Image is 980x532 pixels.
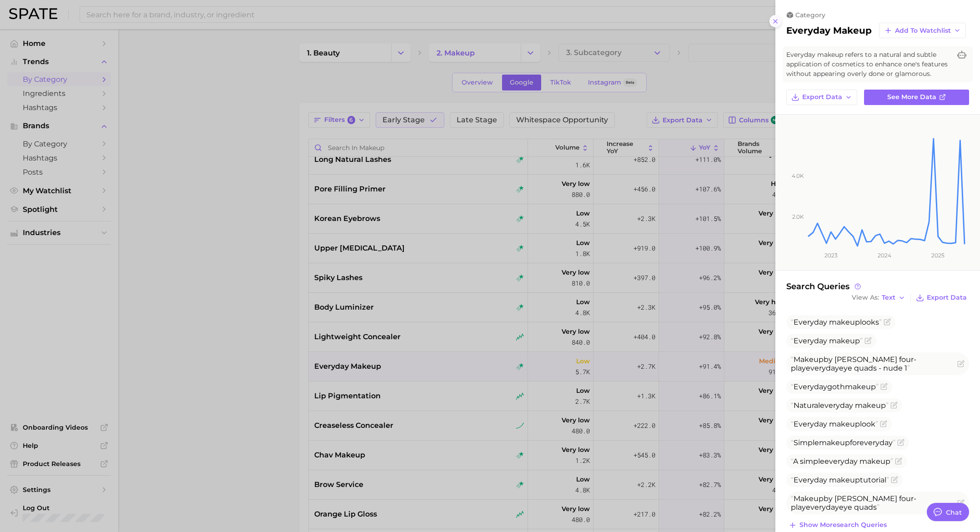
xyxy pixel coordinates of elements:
[791,457,893,466] span: A simple
[792,172,804,179] tspan: 4.0k
[786,25,872,36] h2: everyday makeup
[864,337,872,344] button: Flag as miscategorized or irrelevant
[799,521,887,529] span: Show more search queries
[845,382,876,391] span: makeup
[791,438,895,447] span: Simple for
[786,519,889,532] button: Show moresearch queries
[786,90,857,105] button: Export Data
[791,420,878,428] span: look
[802,93,842,101] span: Export Data
[880,420,887,427] button: Flag as miscategorized or irrelevant
[791,318,882,326] span: looks
[887,93,936,101] span: See more data
[931,252,945,259] tspan: 2025
[786,50,951,79] span: Everyday makeup refers to a natural and subtle application of cosmetics to enhance one's features...
[792,213,804,220] tspan: 2.0k
[895,27,951,35] span: Add to Watchlist
[882,295,895,300] span: Text
[927,294,967,301] span: Export Data
[914,291,969,304] button: Export Data
[878,252,891,259] tspan: 2024
[806,503,839,512] span: everyday
[829,476,860,484] span: makeup
[786,281,862,291] span: Search Queries
[849,292,908,304] button: View AsText
[852,295,879,300] span: View As
[794,382,827,391] span: Everyday
[791,476,889,484] span: tutorial
[859,438,893,447] span: everyday
[890,402,898,409] button: Flag as miscategorized or irrelevant
[794,476,827,484] span: Everyday
[859,457,890,466] span: makeup
[806,364,839,372] span: everyday
[829,420,860,428] span: makeup
[897,439,905,446] button: Flag as miscategorized or irrelevant
[819,438,850,447] span: makeup
[794,494,824,503] span: Makeup
[895,457,902,465] button: Flag as miscategorized or irrelevant
[957,499,965,507] button: Flag as miscategorized or irrelevant
[794,420,827,428] span: Everyday
[794,336,827,345] span: Everyday
[820,401,853,410] span: everyday
[824,252,838,259] tspan: 2023
[891,476,898,483] button: Flag as miscategorized or irrelevant
[794,318,827,326] span: Everyday
[879,23,966,38] button: Add to Watchlist
[864,90,969,105] a: See more data
[794,355,824,364] span: Makeup
[791,494,916,512] span: by [PERSON_NAME] four-play eye quads
[855,401,886,410] span: makeup
[795,11,825,19] span: category
[957,360,965,367] button: Flag as miscategorized or irrelevant
[884,318,891,326] button: Flag as miscategorized or irrelevant
[791,382,879,391] span: goth
[791,401,889,410] span: Natural
[824,457,858,466] span: everyday
[880,383,888,390] button: Flag as miscategorized or irrelevant
[791,355,916,372] span: by [PERSON_NAME] four-play eye quads - nude 1
[829,318,860,326] span: makeup
[829,336,860,345] span: makeup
